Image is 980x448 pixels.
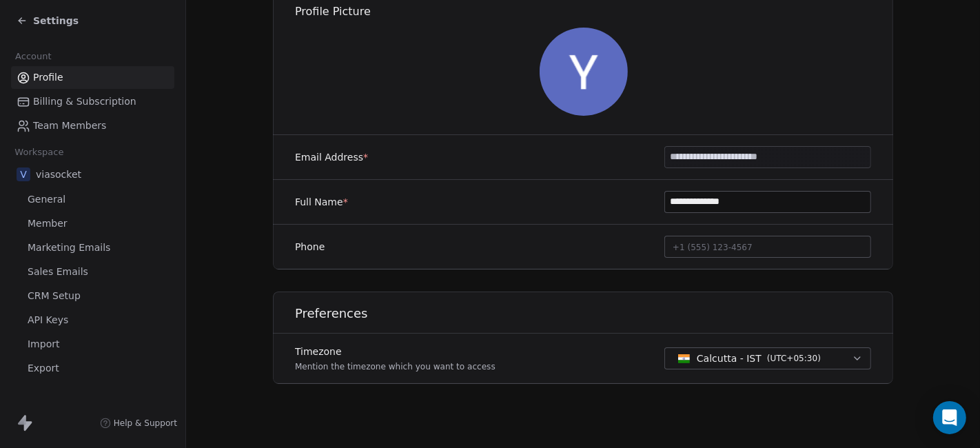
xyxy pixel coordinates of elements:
span: Marketing Emails [28,241,110,255]
label: Phone [295,240,325,254]
div: Open Intercom Messenger [933,401,966,434]
span: CRM Setup [28,289,81,303]
button: Calcutta - IST(UTC+05:30) [664,347,871,369]
label: Timezone [295,345,496,358]
a: API Keys [11,309,174,332]
label: Full Name [295,195,348,209]
a: General [11,188,174,211]
button: +1 (555) 123-4567 [664,236,871,258]
span: Account [9,46,57,67]
span: Member [28,216,68,231]
a: Help & Support [100,418,177,429]
span: Sales Emails [28,265,88,279]
span: Import [28,337,59,352]
label: Email Address [295,150,368,164]
span: Billing & Subscription [33,94,136,109]
span: Team Members [33,119,106,133]
p: Mention the timezone which you want to access [295,361,496,372]
span: Workspace [9,142,70,163]
span: viasocket [36,167,81,181]
span: General [28,192,65,207]
a: Team Members [11,114,174,137]
a: Import [11,333,174,356]
a: Profile [11,66,174,89]
span: API Keys [28,313,68,327]
a: Settings [17,14,79,28]
span: +1 (555) 123-4567 [673,243,753,252]
span: Profile [33,70,63,85]
span: Help & Support [114,418,177,429]
span: v [17,167,30,181]
a: Member [11,212,174,235]
a: Billing & Subscription [11,90,174,113]
h1: Profile Picture [295,4,894,19]
h1: Preferences [295,305,894,322]
a: Marketing Emails [11,236,174,259]
span: Export [28,361,59,376]
a: Sales Emails [11,261,174,283]
a: CRM Setup [11,285,174,307]
a: Export [11,357,174,380]
span: ( UTC+05:30 ) [767,352,821,365]
span: Calcutta - IST [697,352,762,365]
span: Settings [33,14,79,28]
img: FoNGGcA9Yv-PwxgXcHhaMl6ZniDHV-Enm93W09cHQis [540,28,628,116]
